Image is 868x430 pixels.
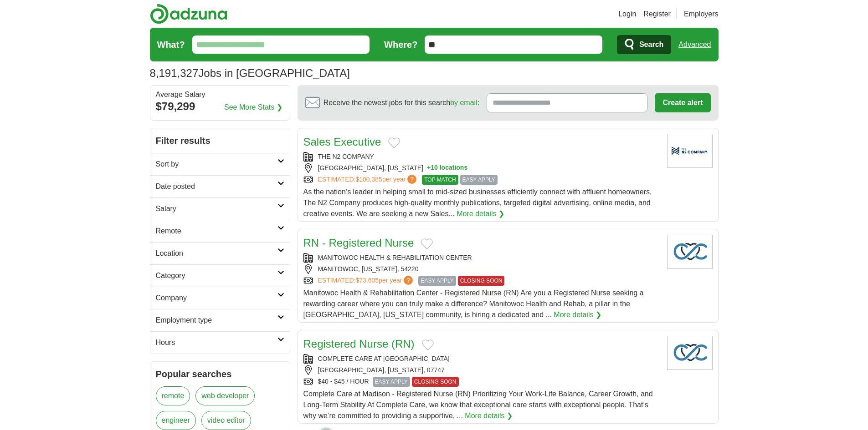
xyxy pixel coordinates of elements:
[418,276,456,286] span: EASY APPLY
[421,238,433,249] button: Add to favorite jobs
[639,35,663,54] span: Search
[150,4,227,24] img: Adzuna logo
[404,276,413,285] span: ?
[150,309,290,331] a: Employment type
[412,377,459,387] span: CLOSING SOON
[150,264,290,287] a: Category
[617,35,671,54] button: Search
[678,35,711,54] a: Advanced
[465,410,513,421] a: More details ❯
[643,9,671,20] a: Register
[303,253,660,263] div: MANITOWOC HEALTH & REHABILITATION CENTER
[150,220,290,242] a: Remote
[156,270,277,281] h2: Category
[655,93,710,112] button: Create alert
[150,153,290,175] a: Sort by
[303,136,381,148] a: Sales Executive
[384,38,417,51] label: Where?
[156,248,277,259] h2: Location
[618,9,636,20] a: Login
[156,181,277,192] h2: Date posted
[303,237,414,249] a: RN - Registered Nurse
[150,128,290,153] h2: Filter results
[318,276,415,286] a: ESTIMATED:$73,605per year?
[667,235,713,269] img: Company logo
[684,9,719,20] a: Employers
[388,137,400,148] button: Add to favorite jobs
[422,175,458,185] span: TOP MATCH
[156,367,284,381] h2: Popular searches
[156,226,277,237] h2: Remote
[373,377,410,387] span: EASY APPLY
[150,67,350,79] h1: Jobs in [GEOGRAPHIC_DATA]
[303,377,660,387] div: $40 - $45 / HOUR
[303,365,660,375] div: [GEOGRAPHIC_DATA], [US_STATE], 07747
[303,152,660,162] div: THE N2 COMPANY
[195,386,255,405] a: web developer
[150,197,290,220] a: Salary
[150,175,290,197] a: Date posted
[554,309,601,320] a: More details ❯
[450,99,478,106] a: by email
[318,175,419,185] a: ESTIMATED:$100,385per year?
[303,338,415,350] a: Registered Nurse (RN)
[156,386,190,405] a: remote
[156,293,277,304] h2: Company
[156,98,284,115] div: $79,299
[156,91,284,98] div: Average Salary
[407,175,416,184] span: ?
[667,336,713,370] img: Company logo
[355,176,382,183] span: $100,385
[224,102,282,113] a: See More Stats ❯
[667,134,713,168] img: Company logo
[156,411,196,430] a: engineer
[458,276,505,286] span: CLOSING SOON
[355,277,379,284] span: $73,605
[422,339,434,350] button: Add to favorite jobs
[427,163,467,173] button: +10 locations
[150,287,290,309] a: Company
[460,175,498,185] span: EASY APPLY
[427,163,431,173] span: +
[156,315,277,326] h2: Employment type
[303,188,652,218] span: As the nation’s leader in helping small to mid-sized businesses efficiently connect with affluent...
[201,411,251,430] a: video editor
[303,289,644,319] span: Manitowoc Health & Rehabilitation Center - Registered Nurse (RN) Are you a Registered Nurse seeki...
[303,264,660,274] div: MANITOWOC, [US_STATE], 54220
[150,331,290,354] a: Hours
[156,337,277,348] h2: Hours
[157,38,185,51] label: What?
[156,159,277,170] h2: Sort by
[324,97,479,108] span: Receive the newest jobs for this search :
[150,242,290,264] a: Location
[150,65,199,81] span: 8,191,327
[457,208,504,219] a: More details ❯
[303,390,653,420] span: Complete Care at Madison - Registered Nurse (RN) Prioritizing Your Work-Life Balance, Career Grow...
[303,163,660,173] div: [GEOGRAPHIC_DATA], [US_STATE]
[303,354,660,364] div: COMPLETE CARE AT [GEOGRAPHIC_DATA]
[156,203,277,214] h2: Salary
